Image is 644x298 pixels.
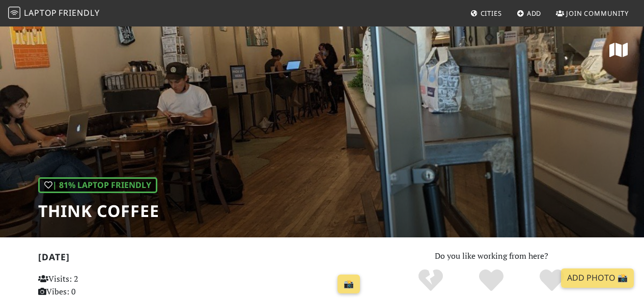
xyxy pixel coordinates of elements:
[338,275,360,294] a: 📸
[527,9,542,18] span: Add
[461,268,522,293] div: Yes
[513,4,546,22] a: Add
[552,4,633,22] a: Join Community
[481,9,502,18] span: Cities
[377,250,606,263] p: Do you like working from here?
[401,268,461,293] div: No
[466,4,506,22] a: Cities
[566,9,629,18] span: Join Community
[38,201,159,221] h1: Think Coffee
[38,252,365,266] h2: [DATE]
[8,7,20,19] img: LaptopFriendly
[8,5,100,22] a: LaptopFriendly LaptopFriendly
[59,7,99,18] span: Friendly
[561,268,634,288] a: Add Photo 📸
[521,268,582,293] div: Definitely!
[24,7,57,18] span: Laptop
[38,177,157,194] div: | 81% Laptop Friendly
